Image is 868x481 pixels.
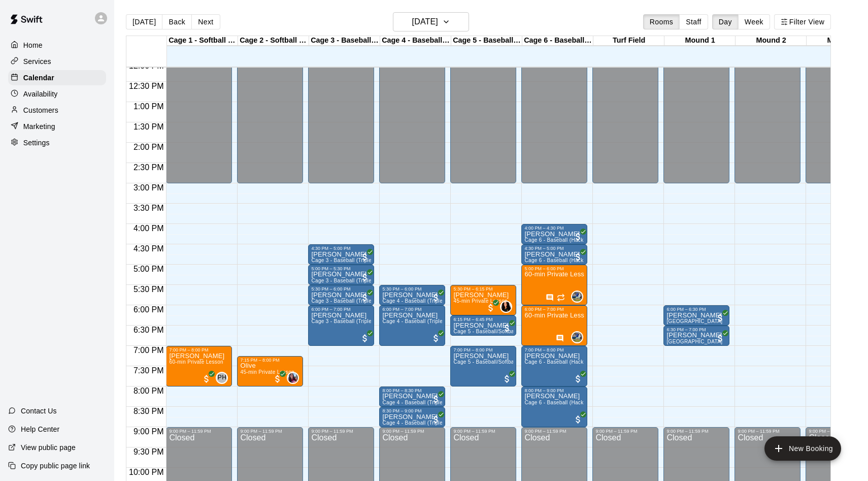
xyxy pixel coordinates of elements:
[712,14,739,29] button: Day
[169,359,223,365] span: 60-min Private Lesson
[453,329,570,334] span: Cage 5 - Baseball/Softball (Triple Play - HitTrax)
[308,305,374,346] div: 6:00 PM – 7:00 PM: Matthew Sanders
[311,258,385,263] span: Cage 3 - Baseball (Triple Play)
[666,327,726,332] div: 6:30 PM – 7:00 PM
[736,36,807,46] div: Mound 2
[379,285,445,305] div: 5:30 PM – 6:00 PM: Brian Moncure
[764,436,841,461] button: add
[131,326,166,334] span: 6:30 PM
[679,14,708,29] button: Staff
[8,70,106,85] div: Calendar
[131,346,166,355] span: 7:00 PM
[774,14,831,29] button: Filter View
[524,359,647,365] span: Cage 6 - Baseball (Hack Attack Hand-fed Machine)
[521,265,587,305] div: 5:00 PM – 6:00 PM: 60-min Private Lesson
[8,135,106,150] a: Settings
[643,14,680,29] button: Rooms
[218,373,226,383] span: PH
[453,317,513,322] div: 6:15 PM – 6:45 PM
[453,347,513,352] div: 7:00 PM – 8:00 PM
[575,291,583,303] span: Brandon Gold
[191,14,220,29] button: Next
[131,122,166,131] span: 1:30 PM
[453,429,513,434] div: 9:00 PM – 11:59 PM
[382,318,456,324] span: Cage 4 - Baseball (Triple play)
[382,408,442,413] div: 8:30 PM – 9:00 PM
[21,424,59,434] p: Help Center
[311,429,371,434] div: 9:00 PM – 11:59 PM
[556,334,564,342] svg: Has notes
[131,285,166,294] span: 5:30 PM
[573,414,583,425] span: All customers have paid
[131,265,166,273] span: 5:00 PM
[166,346,232,387] div: 7:00 PM – 8:00 PM: Mason
[162,14,192,29] button: Back
[126,468,166,476] span: 10:00 PM
[311,286,371,292] div: 5:30 PM – 6:00 PM
[216,372,228,384] div: Peter Hernandez
[715,333,725,343] span: All customers have paid
[237,356,303,387] div: 7:15 PM – 8:00 PM: Olive
[521,244,587,265] div: 4:30 PM – 5:00 PM: Gary Oldroyd
[663,326,729,346] div: 6:30 PM – 7:00 PM: Julian Harris
[8,38,106,53] a: Home
[311,278,385,283] span: Cage 3 - Baseball (Triple Play)
[23,138,50,148] p: Settings
[126,82,166,90] span: 12:30 PM
[202,374,212,384] span: All customers have paid
[431,333,441,343] span: All customers have paid
[240,429,300,434] div: 9:00 PM – 11:59 PM
[524,226,584,231] div: 4:00 PM – 4:30 PM
[431,414,441,425] span: All customers have paid
[450,315,516,336] div: 6:15 PM – 6:45 PM: Brian Moncure
[595,429,655,434] div: 9:00 PM – 11:59 PM
[169,429,229,434] div: 9:00 PM – 11:59 PM
[131,163,166,172] span: 2:30 PM
[546,294,554,302] svg: Has notes
[524,258,647,263] span: Cage 6 - Baseball (Hack Attack Hand-fed Machine)
[311,266,371,271] div: 5:00 PM – 5:30 PM
[360,333,370,343] span: All customers have paid
[524,237,647,243] span: Cage 6 - Baseball (Hack Attack Hand-fed Machine)
[382,298,456,304] span: Cage 4 - Baseball (Triple play)
[131,407,166,415] span: 8:30 PM
[524,388,584,393] div: 8:00 PM – 9:00 PM
[663,305,729,326] div: 6:00 PM – 6:30 PM: Julian Harris
[131,204,166,212] span: 3:30 PM
[8,54,106,69] a: Services
[360,293,370,303] span: All customers have paid
[169,347,229,352] div: 7:00 PM – 8:00 PM
[23,40,43,50] p: Home
[557,294,565,302] span: Recurring event
[167,36,238,46] div: Cage 1 - Softball (Hack Attack)
[287,372,299,384] div: Amber Rivas
[412,15,438,29] h6: [DATE]
[311,246,371,251] div: 4:30 PM – 5:00 PM
[450,285,516,315] div: 5:30 PM – 6:15 PM: 45-min Private Lesson
[738,14,770,29] button: Week
[664,36,736,46] div: Mound 1
[131,387,166,395] span: 8:00 PM
[131,224,166,233] span: 4:00 PM
[360,252,370,262] span: All customers have paid
[393,12,469,31] button: [DATE]
[291,372,299,384] span: Amber Rivas
[504,301,512,313] span: Jordyn VanHook
[273,374,283,384] span: All customers have paid
[126,14,162,29] button: [DATE]
[309,36,380,46] div: Cage 3 - Baseball (Triple Play)
[8,86,106,102] div: Availability
[220,372,228,384] span: Peter Hernandez
[571,331,583,343] div: Brandon Gold
[131,305,166,314] span: 6:00 PM
[23,56,51,67] p: Services
[524,266,584,271] div: 5:00 PM – 6:00 PM
[451,36,522,46] div: Cage 5 - Baseball (HitTrax)
[8,119,106,134] div: Marketing
[379,387,445,407] div: 8:00 PM – 8:30 PM: Brandon Perez
[382,307,442,312] div: 6:00 PM – 7:00 PM
[593,36,664,46] div: Turf Field
[573,252,583,262] span: All customers have paid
